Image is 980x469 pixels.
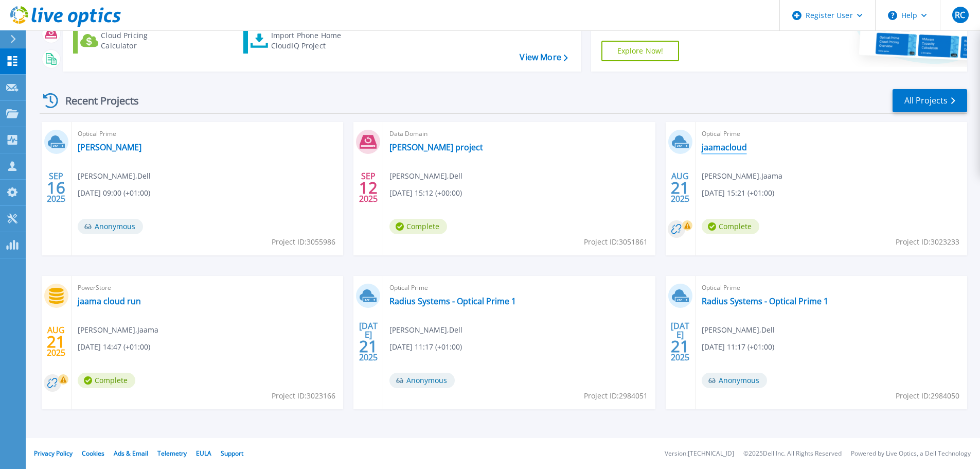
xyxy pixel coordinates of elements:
span: Project ID: 3051861 [584,236,648,248]
span: Complete [78,373,135,388]
span: Anonymous [389,373,455,388]
span: [PERSON_NAME] , Jaama [702,170,782,182]
a: Explore Now! [601,41,680,61]
a: Radius Systems - Optical Prime 1 [702,296,828,306]
span: Project ID: 3023233 [896,236,959,248]
span: Complete [702,219,759,234]
span: [DATE] 15:12 (+00:00) [389,187,462,199]
span: [DATE] 09:00 (+01:00) [78,187,150,199]
div: AUG 2025 [670,169,690,206]
a: Cloud Pricing Calculator [73,28,188,54]
span: [DATE] 14:47 (+01:00) [78,341,150,353]
div: [DATE] 2025 [359,323,378,360]
span: RC [955,11,965,19]
span: 21 [359,342,378,351]
span: Optical Prime [389,282,649,293]
span: 21 [671,183,689,192]
span: Anonymous [78,219,143,234]
span: 21 [47,337,65,346]
span: Optical Prime [702,128,961,140]
span: [PERSON_NAME] , Dell [78,170,151,182]
a: Telemetry [157,449,187,458]
span: [PERSON_NAME] , Jaama [78,324,158,336]
div: SEP 2025 [359,169,378,206]
a: Privacy Policy [34,449,73,458]
span: [PERSON_NAME] , Dell [389,324,462,336]
span: Anonymous [702,373,767,388]
a: Radius Systems - Optical Prime 1 [389,296,516,306]
span: Data Domain [389,128,649,140]
a: All Projects [893,89,967,112]
span: [DATE] 11:17 (+01:00) [389,341,462,353]
span: Project ID: 3055986 [272,236,335,248]
span: [DATE] 15:21 (+01:00) [702,187,774,199]
div: Recent Projects [40,88,153,113]
a: [PERSON_NAME] project [389,142,483,152]
span: PowerStore [78,282,337,293]
a: Support [221,449,243,458]
div: SEP 2025 [46,169,66,206]
a: jaama cloud run [78,296,141,306]
li: Powered by Live Optics, a Dell Technology [851,450,971,457]
span: Project ID: 2984050 [896,390,959,402]
li: © 2025 Dell Inc. All Rights Reserved [743,450,842,457]
div: Cloud Pricing Calculator [101,30,183,51]
span: Optical Prime [78,128,337,140]
span: [PERSON_NAME] , Dell [702,324,775,336]
a: Cookies [82,449,104,458]
span: 12 [359,183,378,192]
a: [PERSON_NAME] [78,142,141,152]
div: [DATE] 2025 [670,323,690,360]
span: [DATE] 11:17 (+01:00) [702,341,774,353]
span: 21 [671,342,689,351]
span: Project ID: 2984051 [584,390,648,402]
span: Project ID: 3023166 [272,390,335,402]
div: AUG 2025 [46,323,66,360]
div: Import Phone Home CloudIQ Project [271,30,351,51]
a: View More [520,53,567,62]
a: EULA [196,449,211,458]
li: Version: [TECHNICAL_ID] [665,450,734,457]
span: 16 [47,183,65,192]
span: [PERSON_NAME] , Dell [389,170,462,182]
a: jaamacloud [702,142,747,152]
a: Ads & Email [114,449,148,458]
span: Optical Prime [702,282,961,293]
span: Complete [389,219,447,234]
